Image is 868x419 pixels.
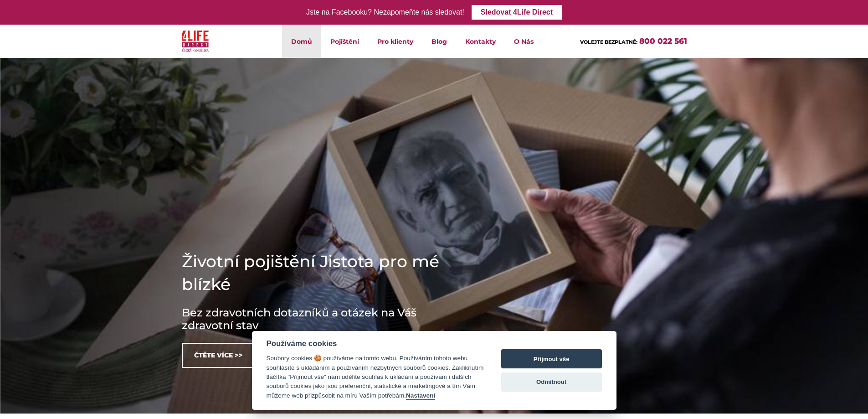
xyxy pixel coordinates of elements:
div: Používáme cookies [267,339,484,348]
a: Domů [282,25,321,58]
a: Čtěte více >> [182,343,255,368]
a: Sledovat 4Life Direct [472,5,562,20]
button: Nastavení [406,392,435,400]
div: Soubory cookies 🍪 používáme na tomto webu. Používáním tohoto webu souhlasíte s ukládáním a použív... [267,354,484,400]
h1: Životní pojištění Jistota pro mé blízké [182,250,455,295]
span: VOLEJTE BEZPLATNĚ: [580,39,637,45]
button: Přijmout vše [501,349,602,368]
img: 4Life Direct Česká republika logo [182,28,209,54]
a: Blog [422,25,456,58]
h3: Bez zdravotních dotazníků a otázek na Váš zdravotní stav [182,306,455,332]
a: Kontakty [456,25,505,58]
button: Odmítnout [501,372,602,392]
div: Jste na Facebooku? Nezapomeňte nás sledovat! [306,6,464,19]
a: 800 022 561 [639,36,687,46]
